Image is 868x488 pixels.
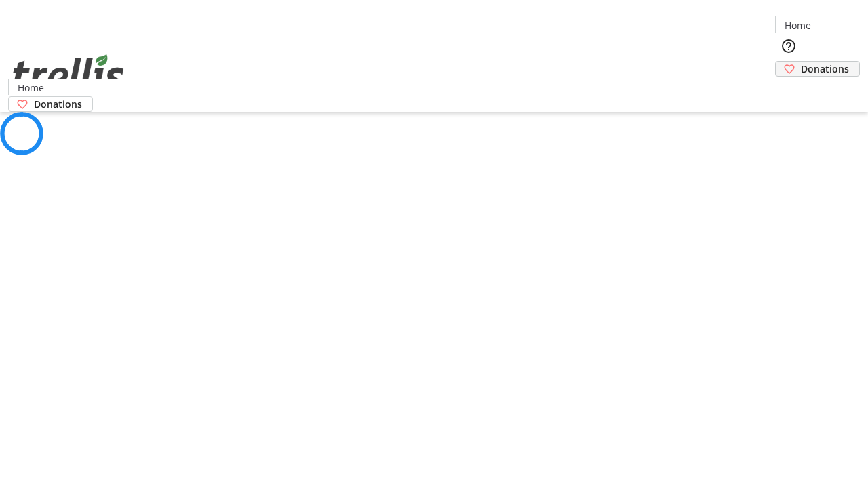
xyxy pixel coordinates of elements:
[8,96,93,112] a: Donations
[34,97,82,111] span: Donations
[775,61,860,77] a: Donations
[776,18,819,33] a: Home
[18,81,44,95] span: Home
[9,81,52,95] a: Home
[801,62,849,76] span: Donations
[775,33,802,60] button: Help
[8,39,129,107] img: Orient E2E Organization 0gVn3KdbAw's Logo
[775,77,802,104] button: Cart
[785,18,811,33] span: Home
